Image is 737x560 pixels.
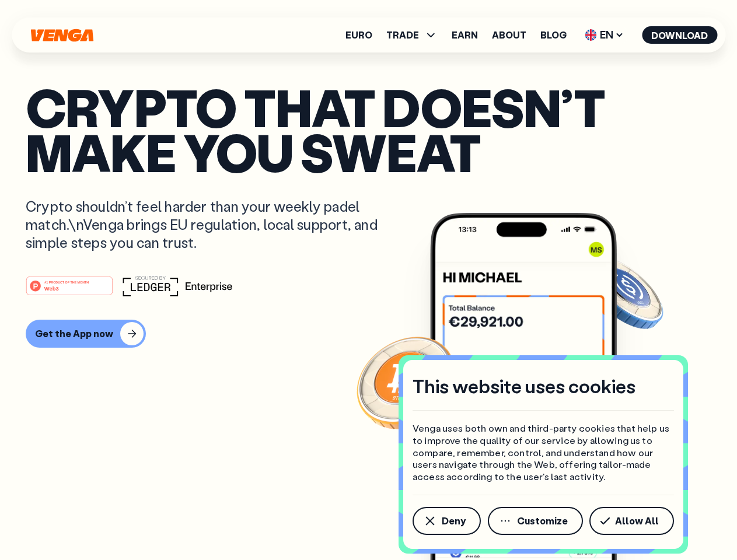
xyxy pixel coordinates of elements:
div: Get the App now [35,328,113,339]
a: Blog [540,30,567,40]
a: #1 PRODUCT OF THE MONTHWeb3 [26,283,113,298]
img: USDC coin [582,251,666,335]
p: Venga uses both own and third-party cookies that help us to improve the quality of our service by... [413,422,674,483]
a: Earn [452,30,478,40]
span: Allow All [615,516,659,526]
span: TRADE [386,28,438,42]
p: Crypto that doesn’t make you sweat [26,85,711,174]
span: TRADE [386,30,419,40]
tspan: #1 PRODUCT OF THE MONTH [44,280,89,283]
span: Customize [517,516,568,526]
h4: This website uses cookies [413,374,635,398]
a: Euro [345,30,372,40]
p: Crypto shouldn’t feel harder than your weekly padel match.\nVenga brings EU regulation, local sup... [26,197,394,252]
button: Customize [488,507,583,535]
svg: Home [29,29,95,42]
img: Bitcoin [354,330,459,435]
span: EN [581,26,628,44]
button: Download [642,26,717,44]
a: About [492,30,526,40]
button: Get the App now [26,320,146,348]
button: Deny [413,507,481,535]
span: Deny [442,516,466,526]
a: Get the App now [26,320,711,348]
button: Allow All [589,507,674,535]
img: flag-uk [585,29,596,41]
tspan: Web3 [44,285,59,291]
